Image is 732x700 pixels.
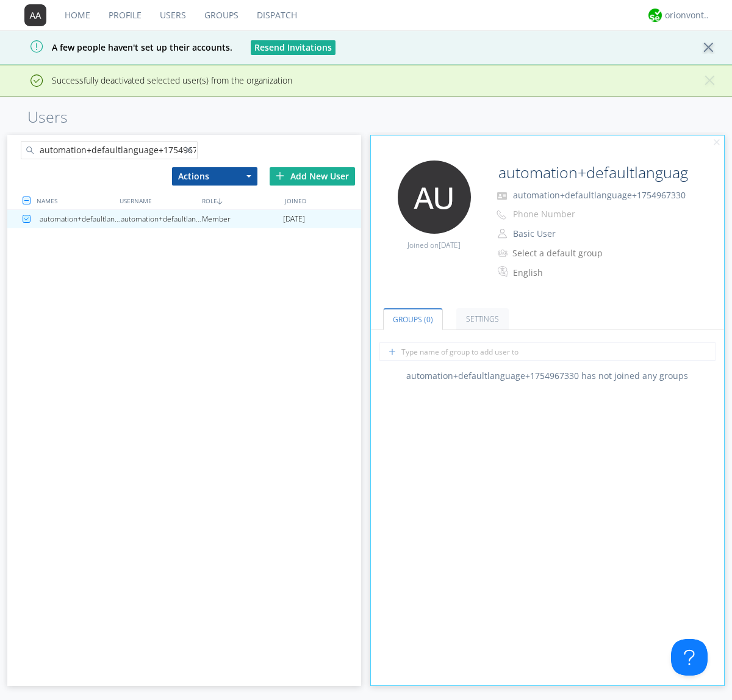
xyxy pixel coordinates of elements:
[172,167,257,186] button: Actions
[498,245,509,261] img: icon-alert-users-thin-outline.svg
[498,229,507,239] img: person-outline.svg
[24,4,46,26] img: 373638.png
[9,41,232,53] span: A few people haven't set up their accounts.
[379,342,716,361] input: Type name of group to add user to
[509,225,631,242] button: Basic User
[21,141,198,159] input: Search users
[665,9,711,21] div: orionvontas+atlas+automation+org2
[202,210,283,228] div: Member
[439,240,461,250] span: [DATE]
[40,210,121,228] div: automation+defaultlanguage+1754967330
[199,192,281,209] div: ROLE
[251,40,335,55] button: Resend Invitations
[34,192,116,209] div: NAMES
[282,192,364,209] div: JOINED
[276,171,284,180] img: plus.svg
[270,167,355,186] div: Add New User
[513,189,686,201] span: automation+defaultlanguage+1754967330
[7,210,361,228] a: automation+defaultlanguage+1754967330automation+defaultlanguage+1754967330Member[DATE]
[456,308,509,330] a: Settings
[712,139,721,147] img: cancel.svg
[671,639,708,676] iframe: Toggle Customer Support
[117,192,199,209] div: USERNAME
[407,240,461,250] span: Joined on
[383,308,443,330] a: Groups (0)
[283,210,305,228] span: [DATE]
[493,161,691,185] input: Name
[497,210,506,220] img: phone-outline.svg
[648,9,662,22] img: 29d36aed6fa347d5a1537e7736e6aa13
[398,161,471,234] img: 373638.png
[512,247,614,259] div: Select a default group
[371,370,725,382] div: automation+defaultlanguage+1754967330 has not joined any groups
[513,267,615,279] div: English
[498,264,510,279] img: In groups with Translation enabled, this user's messages will be automatically translated to and ...
[9,74,292,86] span: Successfully deactivated selected user(s) from the organization
[121,210,202,228] div: automation+defaultlanguage+1754967330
